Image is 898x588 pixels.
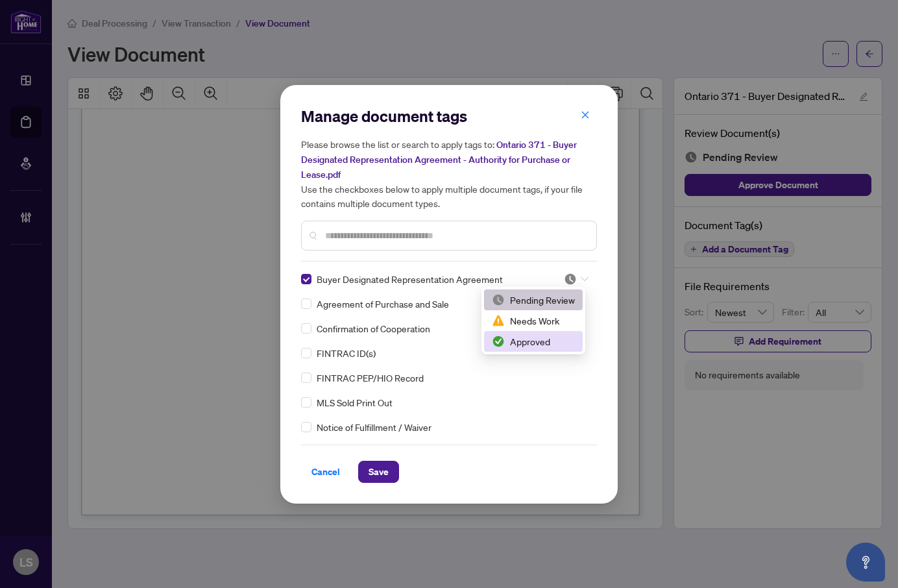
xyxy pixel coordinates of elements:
[317,420,431,434] span: Notice of Fulfillment / Waiver
[317,371,424,385] span: FINTRAC PEP/HIO Record
[484,310,583,331] div: Needs Work
[301,137,597,210] h5: Please browse the list or search to apply tags to: Use the checkboxes below to apply multiple doc...
[484,289,583,310] div: Pending Review
[311,461,340,482] span: Cancel
[492,334,575,349] div: Approved
[581,110,590,119] span: close
[492,293,505,306] img: status
[369,461,389,482] span: Save
[492,335,505,348] img: status
[301,139,577,180] span: Ontario 371 - Buyer Designated Representation Agreement - Authority for Purchase or Lease.pdf
[317,395,393,410] span: MLS Sold Print Out
[301,461,350,483] button: Cancel
[317,272,503,286] span: Buyer Designated Representation Agreement
[492,313,575,328] div: Needs Work
[317,321,430,336] span: Confirmation of Cooperation
[846,543,885,582] button: Open asap
[564,273,589,286] span: Pending Review
[492,314,505,327] img: status
[317,297,449,311] span: Agreement of Purchase and Sale
[492,293,575,307] div: Pending Review
[484,331,583,352] div: Approved
[358,461,399,483] button: Save
[564,273,577,286] img: status
[317,346,376,360] span: FINTRAC ID(s)
[301,106,597,127] h2: Manage document tags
